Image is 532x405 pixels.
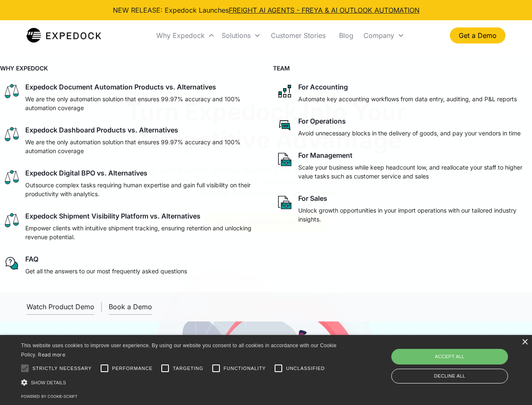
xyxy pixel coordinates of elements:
div: For Management [298,151,353,159]
div: Expedock Dashboard Products vs. Alternatives [25,126,178,134]
p: Get all the answers to our most frequently asked questions [25,267,187,275]
a: Read more [38,351,65,358]
p: We are the only automation solution that ensures 99.97% accuracy and 100% automation coverage [25,94,256,112]
div: Company [364,31,394,40]
div: NEW RELEASE: Expedock Launches [113,5,420,15]
span: This website uses cookies to improve user experience. By using our website you consent to all coo... [21,343,337,358]
a: open lightbox [27,299,94,315]
img: network like icon [276,83,293,100]
img: scale icon [3,126,20,143]
p: Unlock growth opportunities in your import operations with our tailored industry insights. [298,206,529,224]
div: FAQ [25,255,38,263]
div: Company [360,21,408,50]
div: For Sales [298,194,327,202]
div: Book a Demo [109,302,152,311]
span: Targeting [173,365,203,372]
div: Expedock Digital BPO vs. Alternatives [25,169,147,177]
iframe: Chat Widget [392,314,532,405]
div: Expedock Document Automation Products vs. Alternatives [25,83,216,91]
a: Customer Stories [264,21,332,50]
span: Strictly necessary [32,365,92,372]
a: Powered by cookie-script [21,394,78,399]
div: Show details [21,378,340,387]
p: Automate key accounting workflows from data entry, auditing, and P&L reports [298,94,517,103]
a: Blog [332,21,360,50]
img: rectangular chat bubble icon [276,117,293,134]
p: Scale your business while keep headcount low, and reallocate your staff to higher value tasks suc... [298,163,529,181]
img: scale icon [3,212,20,229]
p: We are the only automation solution that ensures 99.97% accuracy and 100% automation coverage [25,138,256,155]
div: Solutions [222,31,251,40]
img: paper and bag icon [276,151,293,168]
a: Get a Demo [450,27,505,43]
img: scale icon [3,83,20,100]
div: Watch Product Demo [27,302,94,311]
span: Functionality [224,365,266,372]
a: FREIGHT AI AGENTS - FREYA & AI OUTLOOK AUTOMATION [229,6,420,14]
img: regular chat bubble icon [3,255,20,272]
div: For Operations [298,117,346,125]
img: scale icon [3,169,20,186]
span: Unclassified [286,365,325,372]
img: paper and bag icon [276,194,293,211]
div: Solutions [218,21,264,50]
span: Performance [112,365,153,372]
img: Expedock Logo [27,27,101,44]
a: home [27,27,101,44]
div: Why Expedock [153,21,218,50]
div: For Accounting [298,83,348,91]
div: Why Expedock [156,31,205,40]
p: Empower clients with intuitive shipment tracking, ensuring retention and unlocking revenue potent... [25,224,256,241]
a: Book a Demo [109,299,152,315]
div: Expedock Shipment Visibility Platform vs. Alternatives [25,212,201,220]
p: Avoid unnecessary blocks in the delivery of goods, and pay your vendors in time [298,129,521,138]
span: Show details [31,380,66,385]
p: Outsource complex tasks requiring human expertise and gain full visibility on their productivity ... [25,181,256,198]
